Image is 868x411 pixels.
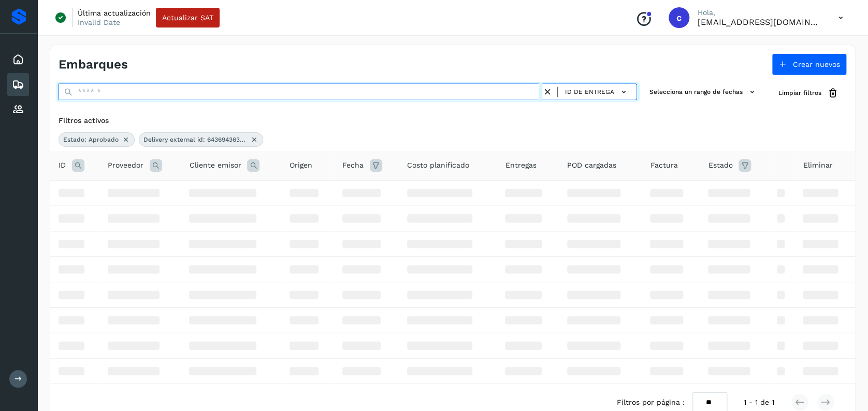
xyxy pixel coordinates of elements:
span: Crear nuevos [793,61,840,68]
span: ID de entrega [565,87,614,97]
span: Factura [650,160,677,171]
button: Selecciona un rango de fechas [645,84,762,101]
span: ID [59,160,66,171]
span: Delivery external id: 6436943635|2777959561|2127958866 [143,135,247,144]
span: Estado [708,160,732,171]
button: Crear nuevos [772,53,847,75]
div: Embarques [7,73,29,96]
p: Invalid Date [78,18,120,27]
span: 1 - 1 de 1 [744,397,774,408]
span: Eliminar [803,160,832,171]
p: Última actualización [78,8,151,18]
span: Entregas [505,160,536,171]
span: Filtros por página : [616,397,684,408]
div: Delivery external id: 6436943635|2777959561|2127958866 [139,132,263,147]
span: POD cargadas [567,160,616,171]
div: Inicio [7,48,29,71]
button: Limpiar filtros [770,84,847,103]
span: Cliente emisor [189,160,241,171]
div: Proveedores [7,98,29,121]
h4: Embarques [59,57,128,72]
span: Proveedor [108,160,143,171]
p: Hola, [698,8,822,17]
p: cavila@niagarawater.com [698,17,822,27]
div: Estado: Aprobado [59,132,135,147]
span: Estado: Aprobado [63,135,119,144]
div: Filtros activos [59,115,847,126]
span: Costo planificado [407,160,469,171]
button: Actualizar SAT [156,8,220,28]
span: Origen [290,160,312,171]
button: ID de entrega [562,85,632,100]
span: Actualizar SAT [162,14,213,21]
span: Limpiar filtros [778,88,821,98]
span: Fecha [342,160,364,171]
